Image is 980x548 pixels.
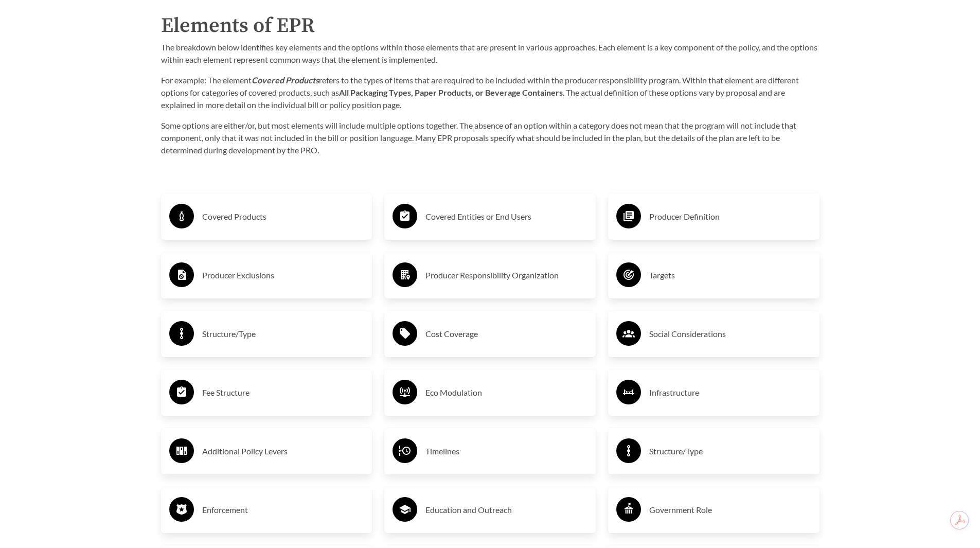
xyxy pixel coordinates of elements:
h3: Social Considerations [649,326,811,342]
h3: Enforcement [202,502,364,518]
strong: Covered Products [252,75,319,85]
h3: Producer Responsibility Organization [425,267,587,284]
h3: Infrastructure [649,384,811,401]
h3: Timelines [425,443,587,459]
h3: Structure/Type [202,326,364,342]
h3: Government Role [649,502,811,518]
p: Some options are either/or, but most elements will include multiple options together. The absence... [161,119,819,156]
h3: Eco Modulation [425,384,587,401]
h3: Additional Policy Levers [202,443,364,459]
h3: Education and Outreach [425,502,587,518]
h3: Fee Structure [202,384,364,401]
h2: Elements of EPR [161,10,819,41]
h3: Covered Products [202,208,364,225]
strong: All Packaging Types, Paper Products, or Beverage Containers [339,87,563,97]
p: The breakdown below identifies key elements and the options within those elements that are presen... [161,41,819,66]
h3: Cost Coverage [425,326,587,342]
h3: Structure/Type [649,443,811,459]
p: For example: The element refers to the types of items that are required to be included within the... [161,74,819,111]
h3: Producer Definition [649,208,811,225]
h3: Producer Exclusions [202,267,364,284]
h3: Targets [649,267,811,284]
h3: Covered Entities or End Users [425,208,587,225]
